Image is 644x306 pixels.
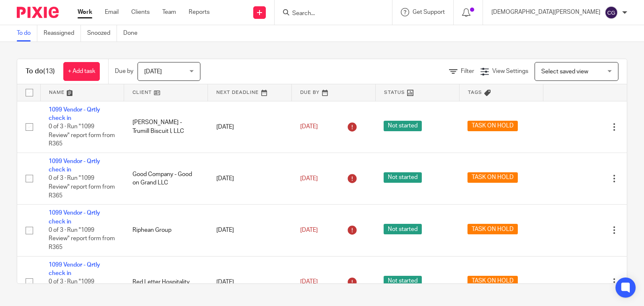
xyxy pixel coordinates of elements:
[131,8,150,16] a: Clients
[384,172,422,183] span: Not started
[541,69,588,75] span: Select saved view
[49,107,100,121] a: 1099 Vendor - Qrtly check in
[467,224,518,234] span: TASK ON HOLD
[87,25,117,41] a: Snoozed
[300,279,318,285] span: [DATE]
[162,8,176,16] a: Team
[384,121,422,131] span: Not started
[124,101,208,153] td: [PERSON_NAME] - Trumill Biscuit I, LLC
[123,25,144,41] a: Done
[413,9,445,15] span: Get Support
[291,10,367,18] input: Search
[491,8,600,16] p: [DEMOGRAPHIC_DATA][PERSON_NAME]
[208,205,292,256] td: [DATE]
[467,172,518,183] span: TASK ON HOLD
[492,68,528,74] span: View Settings
[17,25,37,41] a: To do
[49,124,115,147] span: 0 of 3 · Run "1099 Review" report form from R365
[144,69,162,75] span: [DATE]
[467,276,518,286] span: TASK ON HOLD
[105,8,119,16] a: Email
[384,224,422,234] span: Not started
[384,276,422,286] span: Not started
[49,227,115,250] span: 0 of 3 · Run "1099 Review" report form from R365
[63,62,100,81] a: + Add task
[44,25,81,41] a: Reassigned
[605,6,618,19] img: svg%3E
[208,101,292,153] td: [DATE]
[43,68,55,75] span: (13)
[189,8,210,16] a: Reports
[300,124,318,130] span: [DATE]
[115,67,133,75] p: Due by
[78,8,92,16] a: Work
[17,7,59,18] img: Pixie
[49,158,100,173] a: 1099 Vendor - Qrtly check in
[49,279,115,302] span: 0 of 3 · Run "1099 Review" report form from R365
[300,227,318,233] span: [DATE]
[300,176,318,182] span: [DATE]
[124,153,208,204] td: Good Company - Good on Grand LLC
[468,90,482,95] span: Tags
[467,121,518,131] span: TASK ON HOLD
[461,68,474,74] span: Filter
[124,205,208,256] td: Riphean Group
[49,262,100,276] a: 1099 Vendor - Qrtly check in
[208,153,292,204] td: [DATE]
[49,176,115,199] span: 0 of 3 · Run "1099 Review" report form from R365
[49,210,100,224] a: 1099 Vendor - Qrtly check in
[26,67,55,76] h1: To do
